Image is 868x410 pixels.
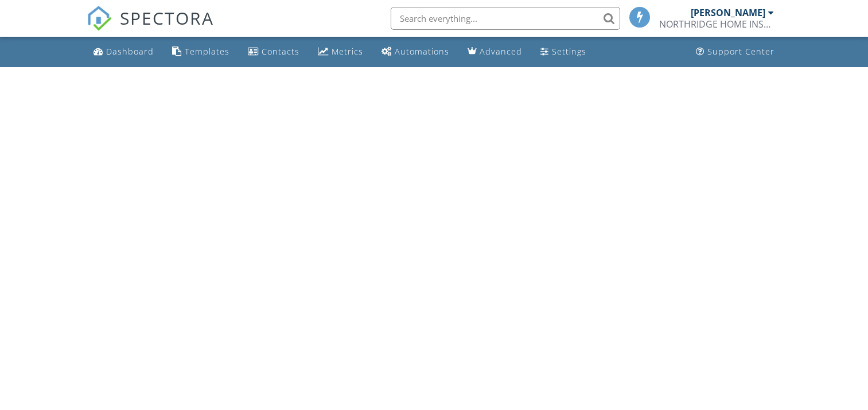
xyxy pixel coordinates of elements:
[87,6,112,31] img: The Best Home Inspection Software - Spectora
[89,41,158,63] a: Dashboard
[106,46,154,57] div: Dashboard
[552,46,586,57] div: Settings
[480,46,522,57] div: Advanced
[536,41,591,63] a: Settings
[185,46,229,57] div: Templates
[707,46,774,57] div: Support Center
[332,46,363,57] div: Metrics
[313,41,368,63] a: Metrics
[391,7,620,30] input: Search everything...
[377,41,454,63] a: Automations (Basic)
[395,46,449,57] div: Automations
[243,41,304,63] a: Contacts
[87,16,214,40] a: SPECTORA
[120,6,214,30] span: SPECTORA
[691,41,779,63] a: Support Center
[691,7,765,18] div: [PERSON_NAME]
[262,46,299,57] div: Contacts
[659,18,774,30] div: NORTHRIDGE HOME INSPECTIONS LLC
[463,41,527,63] a: Advanced
[168,41,234,63] a: Templates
